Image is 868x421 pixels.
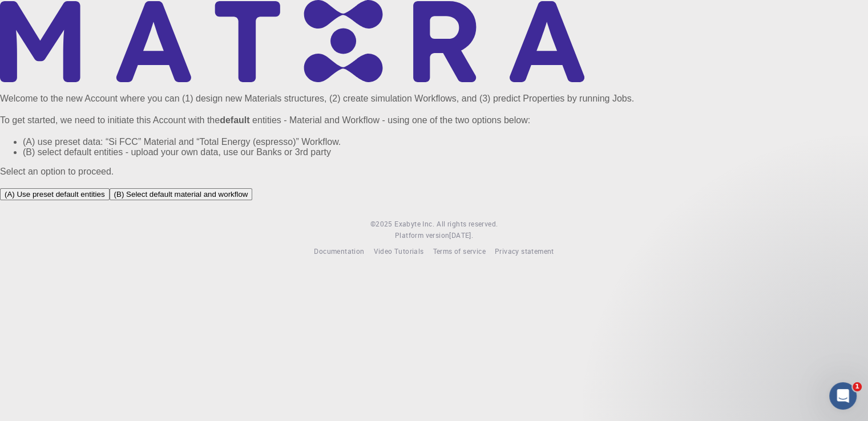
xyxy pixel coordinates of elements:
a: Terms of service [433,246,485,257]
li: (A) use preset data: “Si FCC” Material and “Total Energy (espresso)” Workflow. [23,137,868,147]
a: Privacy statement [495,246,554,257]
a: Documentation [314,246,364,257]
span: © 2025 [370,218,394,230]
span: Terms of service [433,246,485,256]
a: Video Tutorials [373,246,423,257]
button: (B) Select default material and workflow [110,188,253,200]
span: Platform version [395,230,449,241]
li: (B) select default entities - upload your own data, use our Banks or 3rd party [23,147,868,157]
b: default [220,115,249,125]
span: Documentation [314,246,364,256]
span: Support [23,8,64,18]
span: Video Tutorials [373,246,423,256]
span: [DATE] . [449,230,473,240]
a: [DATE]. [449,230,473,241]
span: 1 [853,382,862,391]
span: Exabyte Inc. [394,219,434,228]
span: All rights reserved. [437,218,498,230]
iframe: Intercom live chat [829,382,857,410]
span: Privacy statement [495,246,554,256]
a: Exabyte Inc. [394,218,434,230]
